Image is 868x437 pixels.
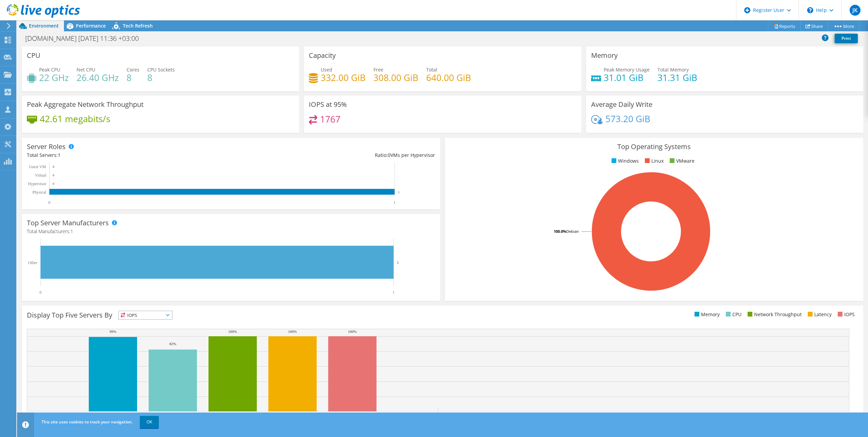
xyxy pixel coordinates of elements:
span: JK [850,5,861,16]
h3: Capacity [309,52,336,59]
text: 0 [53,165,54,168]
h3: IOPS at 95% [309,101,347,108]
span: Net CPU [77,66,95,73]
span: Cores [127,66,139,73]
a: Share [800,21,828,31]
li: Windows [610,157,639,165]
text: Hypervisor [28,181,46,186]
h3: Memory [591,52,618,59]
h4: 31.31 GiB [657,74,697,81]
span: 0 [388,152,390,158]
span: Total [426,66,437,73]
text: 1 [394,200,396,205]
h4: 308.00 GiB [373,74,418,81]
li: Latency [806,311,832,318]
h3: Peak Aggregate Network Throughput [27,101,144,108]
h4: 8 [127,74,139,81]
li: Network Throughput [746,311,802,318]
text: 0 [53,182,54,185]
h4: 26.40 GHz [77,74,119,81]
h4: 573.20 GiB [605,115,650,123]
a: More [828,21,859,31]
h4: Total Manufacturers: [27,228,435,235]
span: Peak Memory Usage [604,66,650,73]
text: Virtual [35,173,47,178]
li: CPU [724,311,741,318]
h3: Average Daily Write [591,101,652,108]
h4: 1767 [320,115,340,123]
span: IOPS [119,311,172,319]
text: 1 [398,191,400,194]
text: 100% [348,329,357,334]
text: 1 [393,290,395,295]
div: Total Servers: [27,151,231,159]
h4: 8 [147,74,175,81]
span: This site uses cookies to track your navigation. [41,419,133,425]
h4: 640.00 GiB [426,74,471,81]
span: Performance [76,22,106,29]
text: Other [28,260,37,265]
h1: [DOMAIN_NAME] [DATE] 11:36 +03:00 [22,35,149,42]
text: 0 [53,174,54,177]
h3: CPU [27,52,40,59]
h4: 332.00 GiB [321,74,366,81]
span: Used [321,66,332,73]
div: Ratio: VMs per Hypervisor [231,151,435,159]
text: Physical [32,190,46,195]
a: OK [140,416,159,428]
span: Tech Refresh [123,22,153,29]
tspan: 100.0% [554,229,566,234]
span: 1 [70,228,73,234]
svg: \n [807,7,813,13]
span: CPU Sockets [147,66,175,73]
h3: Top Operating Systems [450,143,858,150]
text: Guest VM [29,164,46,169]
h4: 42.61 megabits/s [40,115,110,123]
h3: Top Server Manufacturers [27,219,109,227]
span: Total Memory [657,66,689,73]
a: Reports [768,21,801,31]
text: 1 [397,260,399,264]
li: Memory [693,311,720,318]
li: Linux [643,157,664,165]
li: VMware [668,157,695,165]
span: Peak CPU [39,66,60,73]
li: IOPS [836,311,855,318]
a: Print [835,34,858,43]
text: 100% [288,329,297,334]
text: 0 [48,200,50,205]
span: Environment [29,22,59,29]
h3: Server Roles [27,143,66,150]
text: 99% [110,329,116,334]
span: Free [373,66,383,73]
text: 0 [39,290,41,295]
text: 82% [169,342,176,346]
span: 1 [58,152,61,158]
tspan: Debian [566,229,579,234]
h4: 22 GHz [39,74,69,81]
h4: 31.01 GiB [604,74,650,81]
text: 100% [228,329,237,334]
